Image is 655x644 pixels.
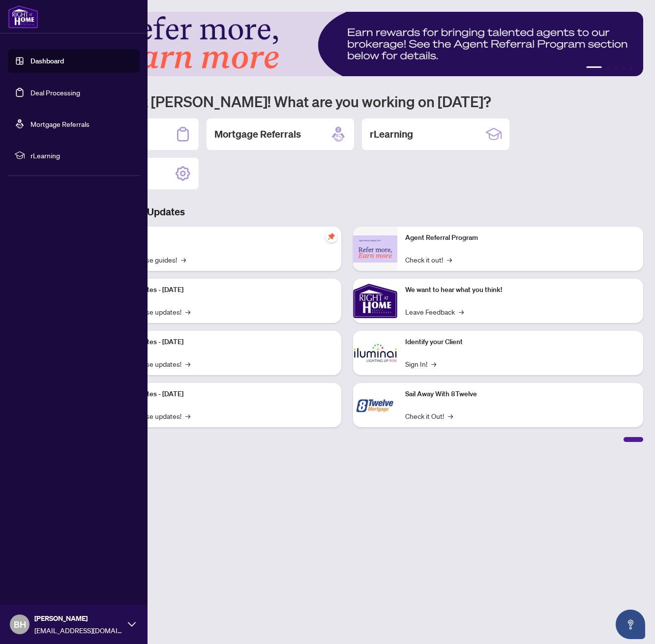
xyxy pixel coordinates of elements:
img: We want to hear what you think! [353,279,397,323]
a: Leave Feedback→ [405,306,464,317]
p: Identify your Client [405,337,635,348]
span: [PERSON_NAME] [34,613,123,624]
a: Sign In!→ [405,358,436,369]
p: Agent Referral Program [405,233,635,243]
img: Identify your Client [353,331,397,375]
button: 5 [629,66,633,70]
button: 3 [614,66,618,70]
span: → [431,358,436,369]
a: Check it Out!→ [405,410,453,421]
button: Open asap [616,610,645,639]
img: logo [8,5,38,29]
span: → [459,306,464,317]
span: BH [14,617,26,631]
p: Platform Updates - [DATE] [103,337,333,348]
span: pushpin [326,231,337,242]
img: Slide 0 [51,12,643,76]
img: Sail Away With 8Twelve [353,383,397,427]
button: 4 [622,66,625,70]
img: Agent Referral Program [353,235,397,263]
p: Platform Updates - [DATE] [103,389,333,400]
span: → [181,254,186,265]
span: [EMAIL_ADDRESS][DOMAIN_NAME] [34,625,123,636]
p: We want to hear what you think! [405,285,635,295]
span: → [448,410,453,421]
h1: Welcome back [PERSON_NAME]! What are you working on [DATE]? [51,92,643,111]
h2: Mortgage Referrals [214,127,301,141]
a: Dashboard [30,57,64,65]
span: → [185,306,190,317]
a: Deal Processing [30,88,80,97]
p: Self-Help [103,233,333,243]
span: → [185,358,190,369]
p: Sail Away With 8Twelve [405,389,635,400]
a: Mortgage Referrals [30,119,89,128]
h2: rLearning [370,127,413,141]
p: Platform Updates - [DATE] [103,285,333,295]
h3: Brokerage & Industry Updates [51,205,643,219]
span: → [447,254,452,265]
button: 1 [586,66,602,70]
span: → [185,410,190,421]
span: rLearning [30,150,133,161]
a: Check it out!→ [405,254,452,265]
button: 2 [606,66,610,70]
